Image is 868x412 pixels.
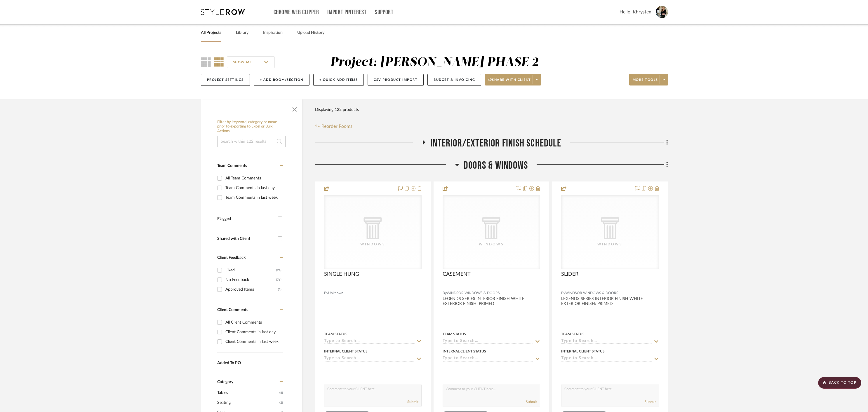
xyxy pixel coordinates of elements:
span: SLIDER [561,271,578,277]
div: All Team Comments [225,174,281,183]
div: Displaying 122 products [315,104,359,116]
a: Library [236,29,248,37]
span: Category [217,380,233,385]
a: Import Pinterest [327,10,366,15]
button: CSV Product Import [368,74,424,86]
a: Inspiration [263,29,283,37]
a: Upload History [297,29,324,37]
button: More tools [629,74,668,85]
div: Internal Client Status [443,349,486,354]
input: Type to Search… [561,356,652,362]
button: Reorder Rooms [315,123,353,130]
span: By [561,290,565,296]
div: Windows [581,241,639,247]
span: DOORS & WINDOWS [464,159,528,172]
div: Team Comments in last day [225,183,281,193]
input: Type to Search… [324,356,415,362]
button: Project Settings [201,74,250,86]
span: More tools [633,78,658,86]
div: Internal Client Status [324,349,368,354]
div: Client Comments in last day [225,327,281,337]
div: Windows [462,241,521,247]
a: Support [375,10,393,15]
div: Team Status [561,331,585,337]
div: Approved Items [225,285,278,294]
span: (2) [279,398,283,407]
div: Team Comments in last week [225,193,281,202]
button: Submit [645,399,656,404]
button: Close [289,102,300,114]
input: Type to Search… [561,339,652,344]
input: Type to Search… [324,339,415,344]
span: Reorder Rooms [321,123,352,130]
button: + Add Room/Section [254,74,309,86]
div: Liked [225,266,276,275]
span: By [443,290,447,296]
h6: Filter by keyword, category or name prior to exporting to Excel or Bulk Actions [217,120,286,134]
div: (24) [276,266,281,275]
div: Flagged [217,217,275,221]
div: Team Status [443,331,466,337]
span: Seating [217,398,278,408]
div: No Feedback [225,275,276,284]
div: Shared with Client [217,236,275,241]
span: WINDSOR WINDOWS & DOORS [565,290,618,296]
div: (5) [278,285,281,294]
span: INTERIOR/EXTERIOR FINISH SCHEDULE [430,137,561,150]
span: (8) [279,388,283,397]
div: All Client Comments [225,318,281,327]
div: Project: [PERSON_NAME] PHASE 2 [330,56,539,69]
div: Client Comments in last week [225,337,281,346]
button: Budget & Invoicing [427,74,481,86]
div: (76) [276,275,281,284]
input: Type to Search… [443,356,533,362]
div: Added To PO [217,361,275,366]
span: By [324,290,328,296]
div: Windows [344,241,402,247]
scroll-to-top-button: BACK TO TOP [818,377,861,389]
a: Chrome Web Clipper [274,10,319,15]
input: Search within 122 results [217,136,286,147]
span: SINGLE HUNG [324,271,359,277]
span: WINDSOR WINDOWS & DOORS [447,290,500,296]
button: Share with client [485,74,541,85]
span: Hello, Khrysten [620,8,651,15]
input: Type to Search… [443,339,533,344]
span: CASEMENT [443,271,471,277]
div: Team Status [324,331,347,337]
span: Unknown [328,290,343,296]
img: avatar [656,6,668,18]
span: Team Comments [217,164,247,168]
span: Client Feedback [217,256,246,260]
span: Share with client [488,78,531,86]
div: 0 [324,195,421,269]
span: Tables [217,388,278,398]
button: + Quick Add Items [313,74,364,86]
button: Submit [526,399,537,404]
a: All Projects [201,29,221,37]
span: Client Comments [217,308,248,312]
button: Submit [407,399,418,404]
div: Internal Client Status [561,349,605,354]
